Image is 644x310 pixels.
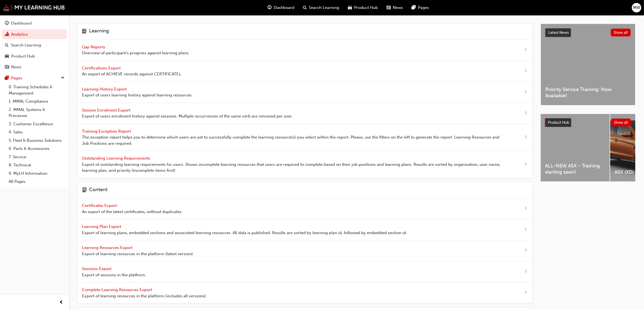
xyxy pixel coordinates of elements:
[2,73,67,83] button: Pages
[541,114,610,181] a: ALL-NEW ASX - Training starting soon!
[5,32,9,37] span: chart-icon
[524,134,528,141] span: next-icon
[82,293,207,299] span: Export of learning resources in the platform (includes all versions).
[82,245,134,250] span: Learning Resources Export
[82,224,122,229] span: Learning Plan Export
[418,5,429,11] span: Pages
[263,2,299,13] a: guage-iconDashboard
[60,299,64,306] span: prev-icon
[78,261,532,282] a: Sessions Export Export of sessions in the platform.next-icon
[541,24,635,105] a: Latest NewsShow allPriority Service Training: Now Available!
[11,64,21,70] div: News
[2,17,67,73] button: DashboardAnalyticsSearch LearningProduct HubNews
[82,230,407,236] span: Export of learning plans, embedded sections and associated learning resources. All data is publis...
[2,40,67,50] a: Search Learning
[2,29,67,39] a: Analytics
[11,20,32,26] div: Dashboard
[545,163,605,175] span: ALL-NEW ASX - Training starting soon!
[82,45,106,49] span: Gap Reports
[3,4,65,11] img: mmal
[354,5,378,11] span: Product Hub
[524,205,528,212] span: next-icon
[5,43,9,48] span: search-icon
[82,134,506,146] span: The exception report helps you to determine which users are yet to successfully complete the lear...
[82,87,128,92] span: Learning History Export
[393,5,403,11] span: News
[524,89,528,96] span: next-icon
[78,61,532,82] a: Certifications Export An export of ACHIEVE records against CERTIFICATEs.next-icon
[2,18,67,28] a: Dashboard
[89,28,109,35] h4: Learning
[545,28,631,37] a: Latest NewsShow all
[82,272,146,278] span: Export of sessions in the platform.
[633,5,640,11] span: MW
[78,282,532,304] a: Complete Learning Resources Export Export of learning resources in the platform (includes all ver...
[611,119,631,126] button: Show all
[5,54,9,59] span: car-icon
[5,76,9,81] span: pages-icon
[11,42,41,48] div: Search Learning
[82,156,151,161] span: Outstanding Learning Requirements
[299,2,344,13] a: search-iconSearch Learning
[78,82,532,103] a: Learning History Export Export of users learning history against learning resources.next-icon
[82,50,190,56] span: Overview of participant's progress against learning plans.
[11,75,22,81] div: Pages
[78,151,532,178] a: Outstanding Learning Requirements Export of outstanding learning requirements for users. Shows in...
[545,86,631,99] span: Priority Service Training: Now Available!
[82,28,87,35] span: learning-icon
[89,187,107,194] h4: Content
[344,2,382,13] a: car-iconProduct Hub
[524,110,528,117] span: next-icon
[78,124,532,151] a: Training Exception Report The exception report helps you to determine which users are yet to succ...
[524,247,528,254] span: next-icon
[408,2,434,13] a: pages-iconPages
[11,53,35,59] div: Product Hub
[524,161,528,168] span: next-icon
[82,251,194,257] span: Export of learning resources in the platform (latest version).
[82,203,118,208] span: Certificates Export
[382,2,408,13] a: news-iconNews
[6,97,67,106] a: 1. MMAL Compliance
[524,68,528,75] span: next-icon
[2,51,67,61] a: Product Hub
[548,120,569,125] span: Product Hub
[78,103,532,124] a: Session Enrolment Export Export of users enrolment history against sessions. Multiple occurrences...
[5,21,9,26] span: guage-icon
[6,120,67,128] a: 3. Customer Excellence
[6,128,67,136] a: 4. Sales
[6,136,67,145] a: 5. Fleet & Business Solutions
[348,4,352,11] span: car-icon
[82,92,193,98] span: Export of users learning history against learning resources.
[6,169,67,178] a: 9. MyLH Information
[2,62,67,72] a: News
[274,5,295,11] span: Dashboard
[5,65,9,70] span: news-icon
[78,240,532,261] a: Learning Resources Export Export of learning resources in the platform (latest version).next-icon
[82,129,132,134] span: Training Exception Report
[611,29,631,36] button: Show all
[6,177,67,186] a: All Pages
[78,40,532,61] a: Gap Reports Overview of participant's progress against learning plans.next-icon
[82,161,506,174] span: Export of outstanding learning requirements for users. Shows incomplete learning resources that u...
[82,108,131,113] span: Session Enrolment Export
[82,71,182,77] span: An export of ACHIEVE records against CERTIFICATEs.
[524,268,528,275] span: next-icon
[412,4,416,11] span: pages-icon
[268,4,272,11] span: guage-icon
[6,83,67,97] a: 0. Training Schedules & Management
[6,153,67,161] a: 7. Service
[82,187,87,194] span: page-icon
[309,5,339,11] span: Search Learning
[78,198,532,219] a: Certificates Export An export of the latest certificates, without duplicates.next-icon
[82,266,113,271] span: Sessions Export
[6,106,67,120] a: 2. MMAL Systems & Processes
[6,161,67,169] a: 8. Technical
[524,289,528,296] span: next-icon
[6,144,67,153] a: 6. Parts & Accessories
[82,66,122,70] span: Certifications Export
[303,4,307,11] span: search-icon
[78,219,532,240] a: Learning Plan Export Export of learning plans, embedded sections and associated learning resource...
[82,113,293,119] span: Export of users enrolment history against sessions. Multiple occurrences of the same verb are rem...
[387,4,391,11] span: news-icon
